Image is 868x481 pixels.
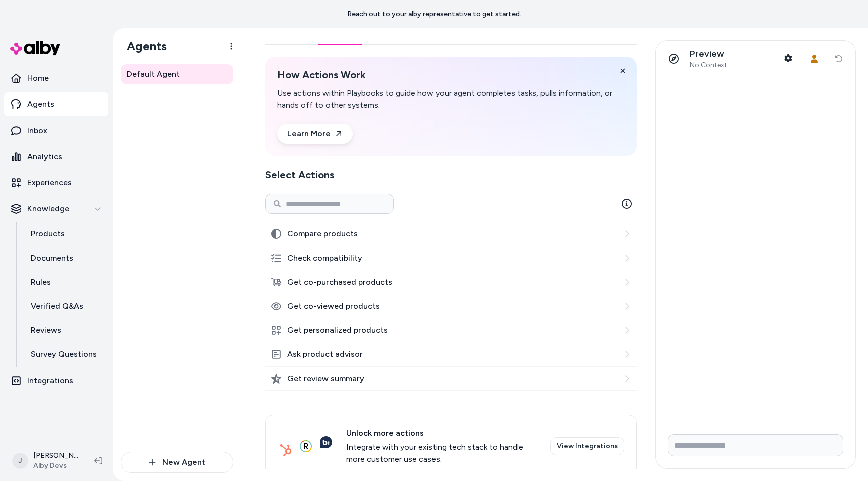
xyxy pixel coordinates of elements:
p: Verified Q&As [31,300,83,312]
p: Inbox [27,125,47,137]
p: Agents [27,98,54,110]
p: Documents [31,252,73,264]
p: Integrations [27,375,73,387]
a: Documents [21,246,108,270]
span: J [12,453,28,469]
p: Preview [690,48,727,60]
p: Analytics [27,151,62,163]
a: Integrations [4,369,108,393]
p: Use actions within Playbooks to guide how your agent completes tasks, pulls information, or hands... [277,87,625,111]
p: Products [31,228,65,240]
label: Get co-purchased products [287,276,392,288]
p: Reviews [31,324,61,336]
h2: How Actions Work [277,69,625,81]
input: Write your prompt here [668,434,843,456]
p: [PERSON_NAME] [33,451,78,461]
span: Default Agent [127,68,180,80]
button: J[PERSON_NAME]Alby Devs [6,445,86,477]
h1: Agents [119,39,167,54]
a: Default Agent [121,64,233,84]
a: Rules [21,270,108,294]
label: Ask product advisor [287,348,363,360]
a: Survey Questions [21,342,108,367]
a: Learn More [277,124,353,144]
span: Integrate with your existing tech stack to handle more customer use cases. [346,441,538,465]
label: Compare products [287,228,358,240]
a: Home [4,66,108,90]
label: Get personalized products [287,324,388,336]
a: View Integrations [550,437,624,455]
a: Verified Q&As [21,294,108,318]
a: Products [21,222,108,246]
span: Unlock more actions [346,427,538,439]
p: Experiences [27,177,72,189]
a: Inbox [4,118,108,143]
h2: Select Actions [265,168,637,182]
a: Analytics [4,145,108,169]
p: Home [27,72,49,84]
label: Get co-viewed products [287,300,380,312]
a: Experiences [4,171,108,195]
label: Get review summary [287,373,364,385]
img: alby Logo [10,41,60,55]
p: Survey Questions [31,348,97,360]
button: New Agent [121,452,233,473]
p: Reach out to your alby representative to get started. [347,9,521,19]
label: Check compatibility [287,252,362,264]
span: Alby Devs [33,461,78,471]
span: No Context [690,61,727,70]
a: Agents [4,92,108,116]
a: Reviews [21,318,108,342]
p: Rules [31,276,51,288]
p: Knowledge [27,203,69,215]
button: Knowledge [4,197,108,221]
